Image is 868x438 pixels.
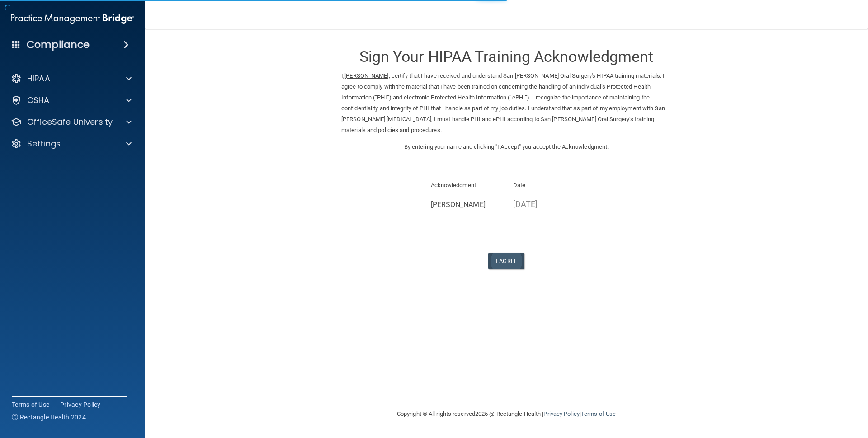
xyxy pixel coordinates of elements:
a: Privacy Policy [543,410,579,417]
img: PMB logo [11,9,134,28]
a: Privacy Policy [60,400,101,409]
p: OfficeSafe University [27,117,113,127]
p: Settings [27,138,61,149]
p: [DATE] [513,197,582,212]
p: Date [513,180,582,191]
p: OSHA [27,95,50,106]
div: Copyright © All rights reserved 2025 @ Rectangle Health | | [341,400,671,429]
a: Terms of Use [581,410,616,417]
p: HIPAA [27,73,50,84]
span: Ⓒ Rectangle Health 2024 [12,413,86,422]
p: I, , certify that I have received and understand San [PERSON_NAME] Oral Surgery's HIPAA training ... [341,71,671,136]
h3: Sign Your HIPAA Training Acknowledgment [341,48,671,65]
a: Terms of Use [12,400,49,409]
button: I Agree [488,253,524,269]
a: OfficeSafe University [11,117,132,127]
h4: Compliance [27,38,90,51]
input: Full Name [431,197,500,213]
a: HIPAA [11,73,132,84]
p: By entering your name and clicking "I Accept" you accept the Acknowledgment. [341,141,671,152]
a: Settings [11,138,132,149]
a: OSHA [11,95,132,106]
ins: [PERSON_NAME] [344,72,388,79]
p: Acknowledgment [431,180,500,191]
